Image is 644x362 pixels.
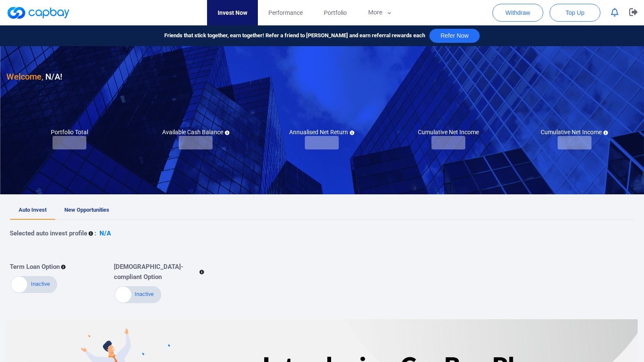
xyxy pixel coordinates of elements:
h5: Available Cash Balance [162,128,229,136]
span: Top Up [566,8,584,17]
button: Refer Now [429,29,479,43]
span: Welcome, [6,72,43,82]
p: Selected auto invest profile [10,228,87,238]
p: [DEMOGRAPHIC_DATA]-compliant Option [114,262,198,282]
h3: N/A ! [6,70,62,83]
h5: Cumulative Net Income [541,128,608,136]
h5: Cumulative Net Income [418,128,479,136]
p: N/A [100,228,111,238]
p: Term Loan Option [10,262,60,272]
span: Performance [268,8,303,17]
button: Top Up [550,4,600,22]
h5: Annualised Net Return [289,128,354,136]
button: Withdraw [492,4,543,22]
span: Portfolio [324,8,347,17]
span: Friends that stick together, earn together! Refer a friend to [PERSON_NAME] and earn referral rew... [164,31,425,40]
span: Auto Invest [19,207,47,213]
p: : [94,228,96,238]
h5: Portfolio Total [51,128,88,136]
span: New Opportunities [64,207,109,213]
